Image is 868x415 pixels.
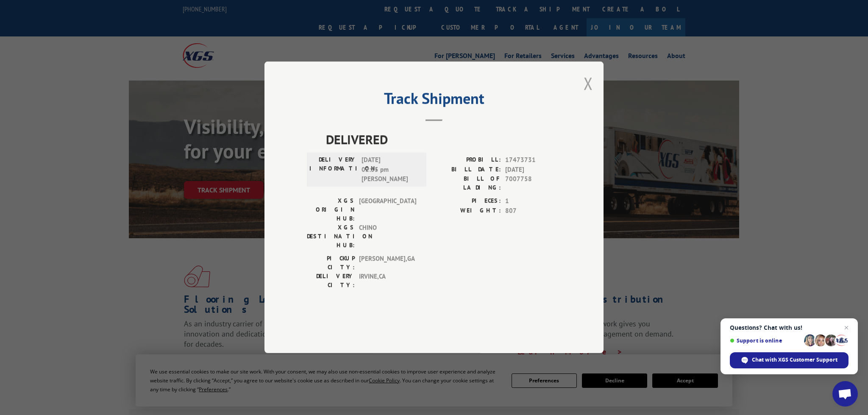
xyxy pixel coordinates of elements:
[359,197,416,223] span: [GEOGRAPHIC_DATA]
[584,72,593,95] button: Close modal
[832,381,858,407] div: Open chat
[434,206,501,216] label: WEIGHT:
[434,175,501,192] label: BILL OF LADING:
[434,156,501,165] label: PROBILL:
[505,165,561,175] span: [DATE]
[505,197,561,206] span: 1
[309,156,357,184] label: DELIVERY INFORMATION:
[434,165,501,175] label: BILL DATE:
[730,337,801,344] span: Support is online
[359,254,416,272] span: [PERSON_NAME] , GA
[841,323,851,333] span: Close chat
[326,130,561,149] span: DELIVERED
[730,352,849,368] div: Chat with XGS Customer Support
[307,254,355,272] label: PICKUP CITY:
[359,223,416,250] span: CHINO
[505,206,561,216] span: 807
[307,92,561,109] h2: Track Shipment
[505,156,561,165] span: 17473731
[362,156,419,184] span: [DATE] 02:35 pm [PERSON_NAME]
[730,324,849,331] span: Questions? Chat with us!
[307,223,355,250] label: XGS DESTINATION HUB:
[307,197,355,223] label: XGS ORIGIN HUB:
[752,356,837,364] span: Chat with XGS Customer Support
[359,272,416,290] span: IRVINE , CA
[505,175,561,192] span: 7007758
[434,197,501,206] label: PIECES:
[307,272,355,290] label: DELIVERY CITY:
